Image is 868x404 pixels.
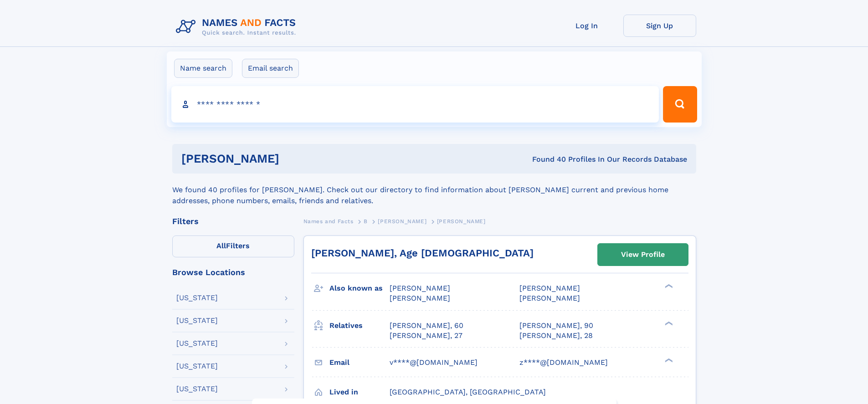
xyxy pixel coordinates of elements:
[390,388,546,396] span: [GEOGRAPHIC_DATA], [GEOGRAPHIC_DATA]
[176,317,218,324] div: [US_STATE]
[176,385,218,393] div: [US_STATE]
[171,86,659,123] input: search input
[329,384,390,400] h3: Lived in
[663,320,673,326] div: ❯
[172,217,294,225] div: Filters
[172,174,696,206] div: We found 40 profiles for [PERSON_NAME]. Check out our directory to find information about [PERSON...
[378,218,426,225] span: [PERSON_NAME]
[623,15,696,37] a: Sign Up
[172,235,294,257] label: Filters
[181,153,406,164] h1: [PERSON_NAME]
[621,244,665,265] div: View Profile
[329,318,390,333] h3: Relatives
[437,218,486,225] span: [PERSON_NAME]
[390,321,463,331] a: [PERSON_NAME], 60
[550,15,623,37] a: Log In
[519,294,580,302] span: [PERSON_NAME]
[663,357,673,363] div: ❯
[172,268,294,276] div: Browse Locations
[364,215,368,227] a: B
[176,294,218,302] div: [US_STATE]
[519,284,580,292] span: [PERSON_NAME]
[174,59,232,78] label: Name search
[663,86,697,123] button: Search Button
[311,247,534,259] a: [PERSON_NAME], Age [DEMOGRAPHIC_DATA]
[519,331,593,341] a: [PERSON_NAME], 28
[663,283,673,289] div: ❯
[329,281,390,296] h3: Also known as
[390,294,450,302] span: [PERSON_NAME]
[598,244,688,266] a: View Profile
[176,340,218,347] div: [US_STATE]
[216,241,226,250] span: All
[406,154,687,164] div: Found 40 Profiles In Our Records Database
[378,215,426,227] a: [PERSON_NAME]
[329,355,390,370] h3: Email
[176,363,218,370] div: [US_STATE]
[390,284,450,292] span: [PERSON_NAME]
[390,331,462,341] a: [PERSON_NAME], 27
[519,321,593,331] a: [PERSON_NAME], 90
[364,218,368,225] span: B
[172,15,303,39] img: Logo Names and Facts
[303,215,354,227] a: Names and Facts
[242,59,299,78] label: Email search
